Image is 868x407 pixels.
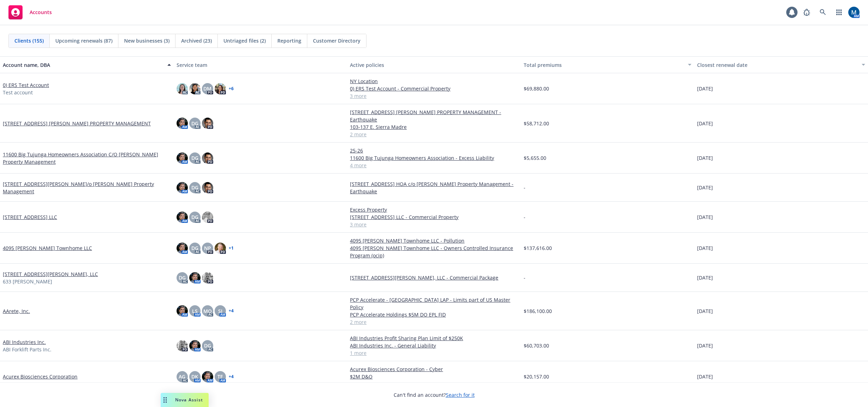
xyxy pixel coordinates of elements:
span: [DATE] [697,307,713,315]
a: 4 more [350,162,518,169]
span: New businesses (3) [124,37,170,44]
span: [DATE] [697,120,713,127]
span: SJ [218,307,222,315]
span: DM [203,85,211,92]
span: DG [204,342,211,349]
a: 11600 Big Tujunga Homeowners Association - Excess Liability [350,154,518,162]
a: [STREET_ADDRESS][PERSON_NAME], LLC [3,270,98,278]
span: [DATE] [697,244,713,252]
img: photo [189,83,201,94]
span: $137,616.00 [524,244,552,252]
span: DG [191,184,198,191]
img: photo [202,371,213,382]
a: 2 more [350,318,518,326]
img: photo [177,83,188,94]
a: [STREET_ADDRESS] HOA c/o [PERSON_NAME] Property Management - Earthquake [350,180,518,195]
span: - [524,213,525,221]
span: DG [191,120,198,127]
img: photo [177,305,188,317]
span: Clients (155) [14,37,44,44]
div: Account name, DBA [3,61,163,69]
span: MQ [203,307,212,315]
img: photo [202,272,213,283]
button: Active policies [347,56,521,73]
span: - [524,274,525,281]
a: Report a Bug [800,5,814,19]
img: photo [177,340,188,351]
img: photo [189,340,201,351]
a: + 6 [229,87,234,91]
div: Drag to move [161,393,170,407]
a: + 4 [229,309,234,313]
span: $20,157.00 [524,373,549,380]
a: 3 more [350,92,518,100]
img: photo [189,272,201,283]
a: PCP Accelerate - [GEOGRAPHIC_DATA] LAP - Limits part of US Master Policy [350,296,518,311]
span: DG [191,244,198,252]
span: LS [192,307,198,315]
a: 11600 Big Tujunga Homeowners Association C/O [PERSON_NAME] Property Management [3,151,171,165]
a: $2M D&O [350,373,518,380]
a: 4095 [PERSON_NAME] Townhome LLC [3,244,92,252]
a: Search [816,5,830,19]
a: Accounts [6,2,55,22]
span: [DATE] [697,184,713,191]
span: [DATE] [697,85,713,92]
a: Acurex Biosciences Corporation - Cyber [350,365,518,373]
div: Service team [177,61,345,69]
span: [DATE] [697,373,713,380]
span: AG [179,373,185,380]
a: 0) ERS Test Account - Commercial Property [350,85,518,92]
span: - [524,184,525,191]
button: Closest renewal date [694,56,868,73]
a: PCP Accelerate Holdings $5M DO EPL FID [350,311,518,318]
span: $58,712.00 [524,120,549,127]
a: 3 more [350,380,518,388]
span: [DATE] [697,154,713,162]
span: [DATE] [697,213,713,221]
span: [DATE] [697,342,713,349]
span: DG [179,274,186,281]
a: [STREET_ADDRESS][PERSON_NAME]/o [PERSON_NAME] Property Management [3,180,171,195]
a: 4095 [PERSON_NAME] Townhome LLC - Owners Controlled Insurance Program (ocip) [350,244,518,259]
div: Total premiums [524,61,684,69]
img: photo [202,152,213,164]
img: photo [177,243,188,254]
div: Active policies [350,61,518,69]
span: Can't find an account? [394,391,475,399]
a: 4095 [PERSON_NAME] Townhome LLC - Pollution [350,237,518,244]
button: Service team [174,56,347,73]
a: [STREET_ADDRESS][PERSON_NAME], LLC - Commercial Package [350,274,518,281]
img: photo [177,118,188,129]
img: photo [202,182,213,193]
span: 633 [PERSON_NAME] [3,278,52,285]
span: $186,100.00 [524,307,552,315]
img: photo [177,152,188,164]
span: $5,655.00 [524,154,546,162]
span: [DATE] [697,274,713,281]
span: DG [191,213,198,221]
img: photo [215,83,226,94]
a: Switch app [832,5,846,19]
a: Search for it [446,392,475,398]
span: TF [217,373,223,380]
img: photo [215,243,226,254]
a: [STREET_ADDRESS] LLC [3,213,57,221]
a: AArete, Inc. [3,307,30,315]
a: [STREET_ADDRESS] [PERSON_NAME] PROPERTY MANAGEMENT [3,120,151,127]
a: + 4 [229,375,234,379]
button: Nova Assist [161,393,209,407]
a: 25-26 [350,147,518,154]
span: Archived (23) [181,37,212,44]
a: 0) ERS Test Account [3,81,49,89]
img: photo [202,118,213,129]
span: NP [204,244,211,252]
button: Total premiums [521,56,695,73]
a: Acurex Biosciences Corporation [3,373,78,380]
span: DK [191,373,198,380]
a: ABI Industries Inc. [3,338,46,346]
